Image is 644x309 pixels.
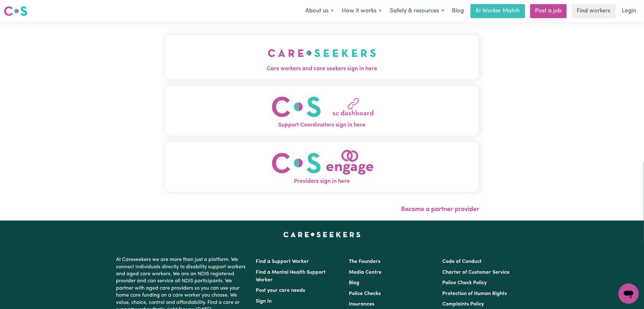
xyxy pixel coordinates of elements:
a: Sign In [256,299,272,304]
span: Care workers and care seekers sign in here [165,65,479,73]
a: Police Check Policy [442,280,487,285]
a: Find workers [572,4,616,18]
span: Providers sign in here [165,177,479,186]
a: Careseekers logo [4,4,27,18]
a: Code of Conduct [442,259,482,264]
a: Charter of Customer Service [442,270,510,275]
a: Find a Mental Health Support Worker [256,270,326,283]
a: Careseekers home page [283,232,361,237]
img: Careseekers logo [4,5,27,17]
iframe: Button to launch messaging window [619,284,639,304]
button: Safety & resources [386,4,448,18]
a: Blog [448,4,468,18]
a: AI Worker Match [471,4,525,18]
button: How it works [338,4,386,18]
a: Find a Support Worker [256,259,309,264]
button: Providers sign in here [165,142,479,192]
a: Become a partner provider [401,206,479,213]
a: Media Centre [349,270,382,275]
a: The Founders [349,259,381,264]
a: Login [618,4,640,18]
a: Complaints Policy [442,302,484,307]
span: Support Coordinators sign in here [165,121,479,129]
a: Blog [349,280,360,285]
button: About us [301,4,338,18]
button: Care workers and care seekers sign in here [165,35,479,79]
a: Protection of Human Rights [442,291,507,296]
a: Post your care needs [256,288,305,293]
a: Police Checks [349,291,381,296]
button: Support Coordinators sign in here [165,86,479,136]
a: Post a job [530,4,567,18]
a: Insurances [349,302,375,307]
